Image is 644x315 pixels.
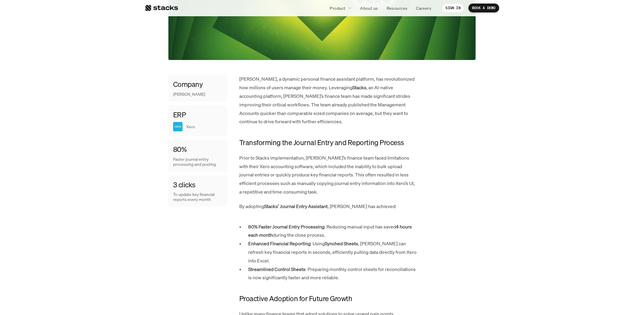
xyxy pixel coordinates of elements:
[446,6,461,10] p: SIGN IN
[239,75,417,126] p: [PERSON_NAME], a dynamic personal finance assistant platform, has revolutionized how millions of ...
[469,4,499,12] a: BOOK A DEMO
[357,3,382,13] a: About us
[173,180,196,190] h4: 3 clicks
[264,203,328,210] strong: Stacks’ Journal Entry Assistant
[383,3,411,13] a: Resources
[173,79,203,90] h4: Company
[173,157,223,167] p: Faster journal entry processing and posting
[416,5,432,11] p: Careers
[248,223,324,230] strong: 80% Faster Journal Entry Processing
[248,266,305,272] strong: Streamlined Control Sheets
[248,240,310,247] strong: Enhanced Financial Reporting
[442,4,464,12] a: SIGN IN
[248,223,417,240] p: : Reducing manual input has saved during the close process.
[352,84,366,91] strong: Stacks
[186,124,223,129] p: Xero
[248,265,417,282] p: : Preparing monthly control sheets for reconciliations is now significantly faster and more relia...
[325,240,358,247] strong: Synched Sheets
[239,154,417,196] p: Prior to Stacks implementation, [PERSON_NAME]’s finance team faced limitations with their Xero ac...
[239,202,417,211] p: By adopting , [PERSON_NAME] has achieved:
[472,6,496,10] p: BOOK A DEMO
[387,5,408,11] p: Resources
[360,5,378,11] p: About us
[173,92,205,97] p: [PERSON_NAME]
[239,294,417,304] h4: Proactive Adoption for Future Growth
[239,138,417,148] h4: Transforming the Journal Entry and Reporting Process
[173,110,186,120] h4: ERP
[248,239,417,265] p: : Using , [PERSON_NAME] can refresh key financial reports in seconds, efficiently pulling data di...
[330,5,346,11] p: Product
[70,113,96,117] a: Privacy Policy
[413,3,435,13] a: Careers
[173,192,223,202] p: To update key financial reports every month
[173,144,187,155] h4: 80%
